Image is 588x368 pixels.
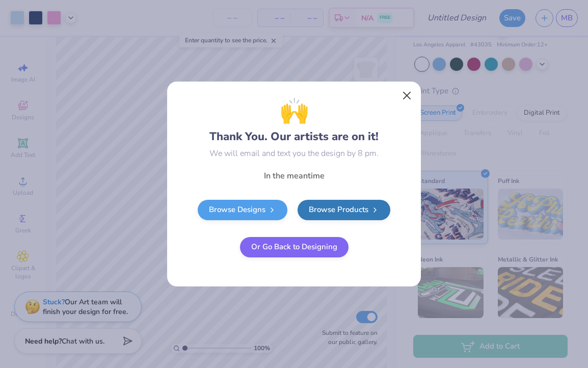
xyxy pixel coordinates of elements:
a: Browse Designs [198,200,287,220]
a: Browse Products [298,200,390,220]
span: In the meantime [264,170,325,181]
div: Thank You. Our artists are on it! [209,93,379,145]
button: Close [397,86,417,106]
div: We will email and text you the design by 8 pm. [209,147,379,160]
span: 🙌 [280,93,309,128]
button: Or Go Back to Designing [240,237,349,257]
